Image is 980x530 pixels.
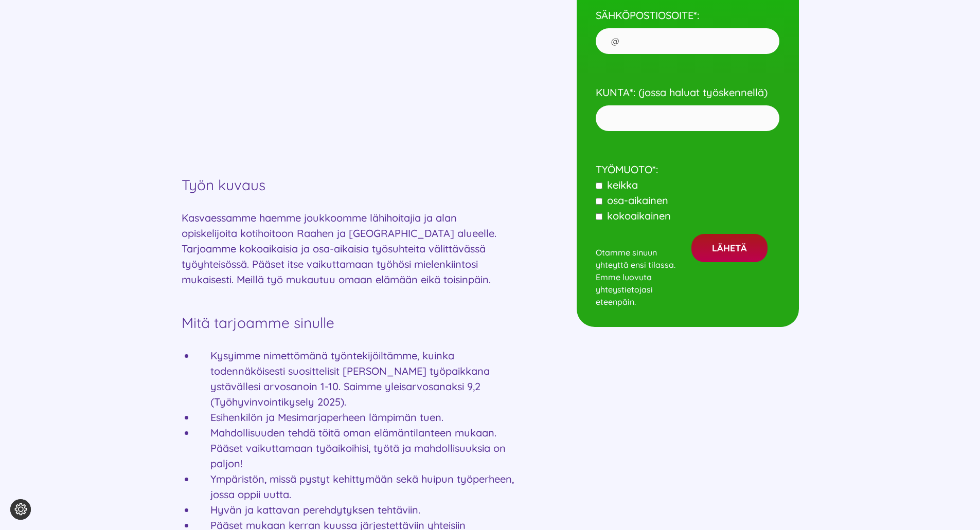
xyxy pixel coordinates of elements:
li: Kysyimme nimettömänä työntekijöiltämme, kuinka todennäköisesti suosittelisit [PERSON_NAME] työpai... [195,348,515,410]
span: keikka [604,178,638,191]
label: SÄHKÖPOSTIOSOITE*: [596,9,780,46]
span: osa-aikainen [604,194,668,207]
label: KUNTA*: (jossa haluat työskennellä) [596,86,780,123]
input: KUNTA*: (jossa haluat työskennellä) [596,105,780,131]
input: osa-aikainen [596,198,602,205]
p: Otamme sinuun yhteyttä ensi tilassa. Emme luovuta yhteystietojasi eteenpäin. [596,234,684,308]
h4: Työn kuvaus [182,176,515,194]
p: Kasvaessamme haemme joukkoomme lähihoitajia ja alan opiskelijoita kotihoitoon Raahen ja [GEOGRAPH... [182,210,515,287]
span: kokoaikainen [604,209,671,222]
button: Evästeasetukset [10,499,31,520]
h4: Mitä tarjoamme sinulle [182,314,515,332]
input: SÄHKÖPOSTIOSOITE*: [596,28,780,54]
input: kokoaikainen [596,213,602,220]
input: keikka [596,182,602,189]
p: TYÖMUOTO*: [596,147,780,224]
li: Hyvän ja kattavan perehdytyksen tehtäviin. [195,502,515,518]
li: Esihenkilön ja Mesimarjaperheen lämpimän tuen. [195,410,515,425]
li: Ympäristön, missä pystyt kehittymään sekä huipun työperheen, jossa oppii uutta. [195,471,515,502]
li: Mahdollisuuden tehdä töitä oman elämäntilanteen mukaan. Pääset vaikuttamaan työaikoihisi, työtä j... [195,425,515,471]
input: Lähetä [691,234,768,262]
